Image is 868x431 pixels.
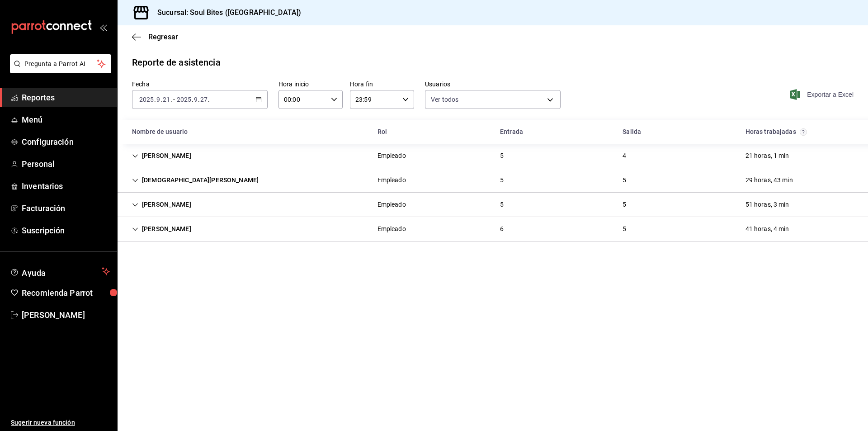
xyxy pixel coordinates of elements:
[615,196,633,213] div: Cell
[118,193,868,217] div: Row
[125,172,266,189] div: Cell
[377,200,406,209] div: Empleado
[377,175,406,185] div: Empleado
[154,96,156,103] span: .
[425,81,561,87] label: Usuarios
[22,180,110,192] span: Inventarios
[125,221,198,237] div: Cell
[377,224,406,234] div: Empleado
[738,221,797,237] div: Cell
[118,168,868,193] div: Row
[125,196,198,213] div: Cell
[132,56,221,69] div: Reporte de asistencia
[125,123,370,140] div: HeadCell
[738,172,800,189] div: Cell
[10,54,111,73] button: Pregunta a Parrot AI
[615,147,633,164] div: Cell
[493,221,511,237] div: Cell
[738,196,797,213] div: Cell
[370,221,413,237] div: Cell
[132,81,268,87] label: Fecha
[139,96,154,103] input: ----
[193,96,198,103] input: --
[615,221,633,237] div: Cell
[170,96,172,103] span: .
[118,144,868,168] div: Row
[377,151,406,161] div: Empleado
[132,33,178,41] button: Regresar
[278,81,343,87] label: Hora inicio
[192,96,193,103] span: .
[370,123,493,140] div: HeadCell
[615,172,633,189] div: Cell
[370,196,413,213] div: Cell
[800,128,807,136] svg: El total de horas trabajadas por usuario es el resultado de la suma redondeada del registro de ho...
[150,7,301,18] h3: Sucursal: Soul Bites ([GEOGRAPHIC_DATA])
[22,309,110,321] span: [PERSON_NAME]
[493,123,615,140] div: HeadCell
[615,123,738,140] div: HeadCell
[22,202,110,214] span: Facturación
[22,91,110,104] span: Reportes
[156,96,160,103] input: --
[22,158,110,170] span: Personal
[118,120,868,242] div: Container
[22,224,110,237] span: Suscripción
[738,147,797,164] div: Cell
[350,81,414,87] label: Hora fin
[125,147,198,164] div: Cell
[792,89,854,100] button: Exportar a Excel
[22,136,110,148] span: Configuración
[493,172,511,189] div: Cell
[24,59,97,69] span: Pregunta a Parrot AI
[370,172,413,189] div: Cell
[370,147,413,164] div: Cell
[11,418,110,427] span: Sugerir nueva función
[6,66,111,75] a: Pregunta a Parrot AI
[431,95,458,104] span: Ver todos
[173,96,175,103] span: -
[22,287,110,299] span: Recomienda Parrot
[200,96,208,103] input: --
[208,96,210,103] span: .
[160,96,162,103] span: .
[198,96,200,103] span: .
[493,196,511,213] div: Cell
[738,123,861,140] div: HeadCell
[162,96,170,103] input: --
[22,266,98,277] span: Ayuda
[99,24,107,31] button: open_drawer_menu
[148,33,178,41] span: Regresar
[493,147,511,164] div: Cell
[176,96,192,103] input: ----
[22,114,110,126] span: Menú
[118,120,868,144] div: Head
[118,217,868,242] div: Row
